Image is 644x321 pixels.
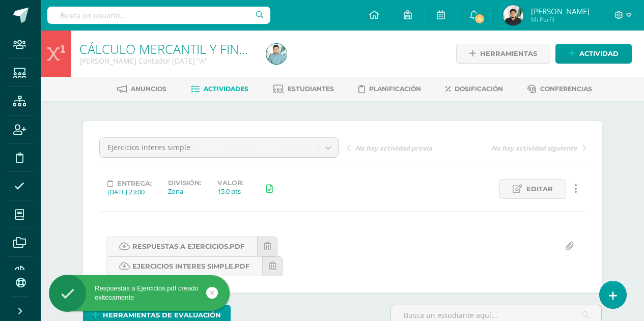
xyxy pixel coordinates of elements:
div: Zona [168,187,201,196]
span: Estudiantes [288,85,334,93]
span: No hay actividad previa [355,143,432,153]
span: Mi Perfil [531,15,590,24]
div: [DATE] 23:00 [107,187,152,196]
h1: CÁLCULO MERCANTIL Y FINANCIERO [79,42,254,56]
span: Herramientas [480,44,537,63]
span: Anuncios [131,85,166,93]
span: Dosificación [455,85,503,93]
label: Valor: [217,179,243,187]
span: 4 [474,13,485,24]
span: Actividades [204,85,248,93]
img: eba687581b1b7b2906586aa608ae6d01.png [266,44,287,64]
a: Conferencias [527,81,592,97]
span: No hay actividad siguiente [491,143,577,153]
a: Ejercicios interes simple.pdf [106,256,263,276]
a: Planificación [358,81,421,97]
span: Actividad [579,44,619,63]
div: Respuestas a Ejercicios.pdf creado exitosamente [49,284,230,302]
a: CÁLCULO MERCANTIL Y FINANCIERO [79,40,291,57]
div: 15.0 pts [217,187,243,196]
a: Dosificación [445,81,503,97]
a: Estudiantes [273,81,334,97]
img: 333b0b311e30b8d47132d334b2cfd205.png [503,5,523,25]
label: División: [168,179,201,187]
a: Actividad [555,44,632,64]
a: Ejercicios interes simple [100,138,338,157]
span: Conferencias [540,85,592,93]
a: Respuestas a Ejercicios.pdf [106,237,258,256]
div: Quinto Perito Contador Domingo 'A' [79,56,254,66]
span: [PERSON_NAME] [531,6,590,16]
span: Editar [526,180,553,198]
a: Actividades [191,81,248,97]
input: Busca un usuario... [47,7,270,24]
span: Ejercicios interes simple [107,138,311,157]
a: Anuncios [117,81,166,97]
span: Planificación [369,85,421,93]
span: Entrega: [117,180,152,187]
a: Herramientas [456,44,550,64]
